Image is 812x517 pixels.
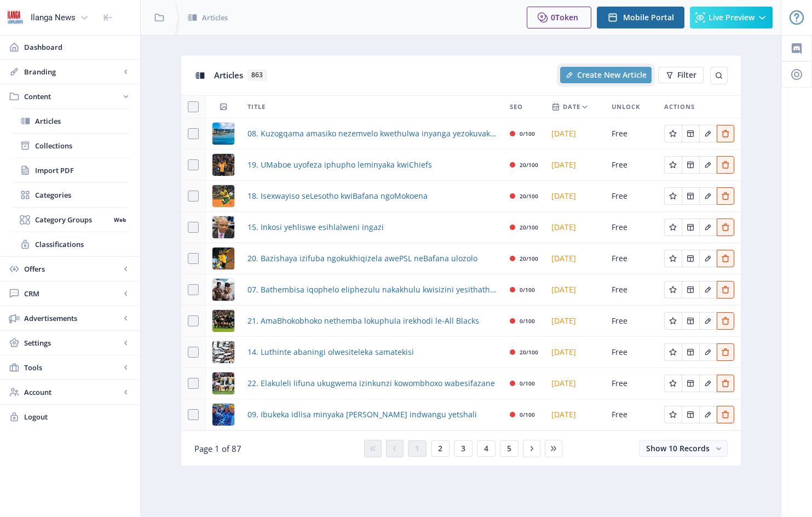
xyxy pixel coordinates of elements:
[545,274,605,306] td: [DATE]
[555,12,578,22] span: Token
[520,252,538,265] div: 20/100
[664,159,682,169] a: Edit page
[24,387,120,398] span: Account
[699,159,717,169] a: Edit page
[545,181,605,212] td: [DATE]
[500,440,519,457] button: 5
[605,181,658,212] td: Free
[24,362,120,373] span: Tools
[461,444,465,453] span: 3
[717,190,734,200] a: Edit page
[11,158,129,182] a: Import PDF
[520,377,535,390] div: 0/100
[212,185,234,207] img: 54b89654-5a9b-431e-8942-59b24aebf6f7.png
[690,7,773,28] button: Live Preview
[527,7,591,28] button: 0Token
[212,341,234,363] img: 0d9c87ef-b1b4-4244-b518-4fd3ffc9e44f.png
[247,158,432,171] span: 19. UMaboe uyofeza iphupho leminyaka kwiChiefs
[605,274,658,306] td: Free
[605,368,658,399] td: Free
[664,377,682,388] a: Edit page
[520,408,535,421] div: 0/100
[247,314,479,328] a: 21. AmaBhokobhoko nethemba lokuphula irekhodi le-All Blacks
[605,150,658,181] td: Free
[35,165,129,176] span: Import PDF
[247,408,477,421] a: 09. Ibukeka idlisa minyaka [PERSON_NAME] indwangu yetshali
[682,221,699,232] a: Edit page
[664,100,695,113] span: Actions
[212,310,234,332] img: 7b0b32fd-2e16-4b4c-b95b-b5cca0669b3b.png
[212,404,234,426] img: 0a422e8a-fa82-4c35-abaf-677c7bec2a08.png
[7,9,24,26] img: 6e32966d-d278-493e-af78-9af65f0c2223.png
[563,100,580,113] span: Date
[194,443,241,454] span: Page 1 of 87
[612,100,640,113] span: Unlock
[623,13,674,22] span: Mobile Portal
[699,409,717,419] a: Edit page
[664,190,682,200] a: Edit page
[682,252,699,263] a: Edit page
[247,221,384,234] a: 15. Inkosi yehliswe esihlalweni ingazi
[24,263,120,274] span: Offers
[202,12,228,23] span: Articles
[520,221,538,234] div: 20/100
[717,315,734,325] a: Edit page
[214,70,243,81] span: Articles
[717,409,734,419] a: Edit page
[520,127,535,140] div: 0/100
[24,288,120,299] span: CRM
[24,66,120,77] span: Branding
[212,279,234,301] img: 7fac94b1-1839-4f4e-97ec-8263ea9987c4.png
[664,252,682,263] a: Edit page
[682,346,699,357] a: Edit page
[408,440,427,457] button: 1
[709,13,755,22] span: Live Preview
[682,128,699,138] a: Edit page
[664,284,682,294] a: Edit page
[545,306,605,337] td: [DATE]
[717,284,734,294] a: Edit page
[699,128,717,138] a: Edit page
[484,444,488,453] span: 4
[31,5,76,30] div: Ilanga News
[247,100,266,113] span: Title
[664,409,682,419] a: Edit page
[545,243,605,274] td: [DATE]
[520,314,535,328] div: 0/100
[545,368,605,399] td: [DATE]
[247,283,497,296] a: 07. Bathembisa iqophelo eliphezulu nakakhulu kwisizini yesithathu yeShaka Ilembe
[212,372,234,394] img: 61a92725-6cf0-447b-8929-d03e115a1b29.png
[699,190,717,200] a: Edit page
[438,444,442,453] span: 2
[646,443,710,453] span: Show 10 Records
[24,411,131,422] span: Logout
[247,70,267,81] span: 863
[682,190,699,200] a: Edit page
[605,243,658,274] td: Free
[24,91,120,102] span: Content
[247,346,414,359] a: 14. Luthinte abaningi olwesiteleka samatekisi
[545,212,605,243] td: [DATE]
[431,440,450,457] button: 2
[35,189,129,200] span: Categories
[545,337,605,368] td: [DATE]
[639,440,728,457] button: Show 10 Records
[545,150,605,181] td: [DATE]
[545,399,605,430] td: [DATE]
[110,214,129,225] nb-badge: Web
[247,127,497,140] a: 08. Kuzogqama amasiko nezemvelo kwethulwa inyanga yezokuvakasha
[11,109,129,133] a: Articles
[699,284,717,294] a: Edit page
[605,399,658,430] td: Free
[717,159,734,169] a: Edit page
[717,377,734,388] a: Edit page
[11,183,129,207] a: Categories
[677,71,696,79] span: Filter
[520,158,538,171] div: 20/100
[212,123,234,145] img: 6b6bfd8a-eba2-47e1-a795-12f80e577a8a.png
[247,252,477,265] a: 20. Bazishaya izifuba ngokukhiqizela awePSL neBafana ulozolo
